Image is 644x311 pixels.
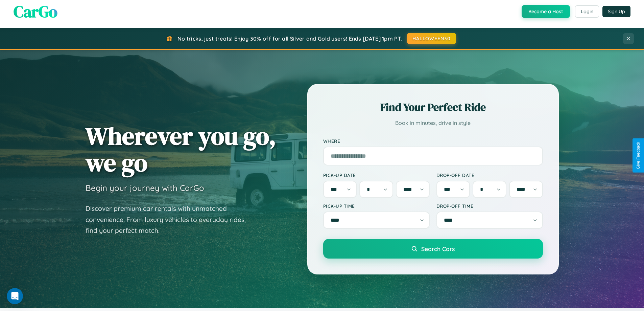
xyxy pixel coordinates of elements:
p: Discover premium car rentals with unmatched convenience. From luxury vehicles to everyday rides, ... [86,203,255,236]
button: Login [575,5,599,18]
button: HALLOWEEN30 [407,33,456,44]
span: Search Cars [421,245,455,252]
label: Drop-off Date [436,172,543,178]
h3: Begin your journey with CarGo [86,183,204,193]
button: Become a Host [522,5,570,18]
button: Sign Up [602,6,630,17]
span: No tricks, just treats! Enjoy 30% off for all Silver and Gold users! Ends [DATE] 1pm PT. [177,35,402,42]
p: Book in minutes, drive in style [323,118,543,128]
h1: Wherever you go, we go [86,123,276,176]
h2: Find Your Perfect Ride [323,100,543,115]
div: Give Feedback [636,142,641,169]
iframe: Intercom live chat [7,288,23,304]
label: Pick-up Time [323,203,430,209]
label: Drop-off Time [436,203,543,209]
label: Where [323,138,543,144]
span: CarGo [14,0,57,23]
label: Pick-up Date [323,172,430,178]
button: Search Cars [323,239,543,259]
